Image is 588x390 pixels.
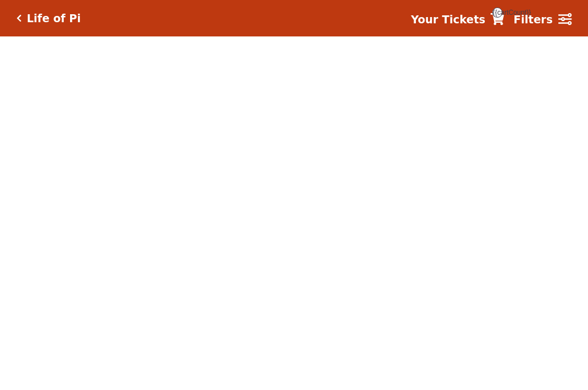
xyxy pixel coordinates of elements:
[513,11,571,28] a: Filters
[411,13,485,26] strong: Your Tickets
[492,7,503,18] span: {{cartCount}}
[27,12,81,25] h5: Life of Pi
[17,14,22,22] a: Click here to go back to filters
[411,11,504,28] a: Your Tickets {{cartCount}}
[513,13,553,26] strong: Filters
